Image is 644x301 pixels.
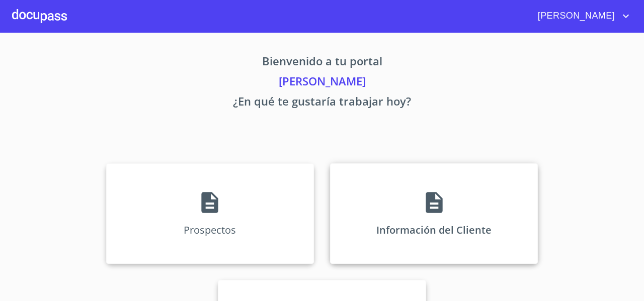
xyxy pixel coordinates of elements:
[530,8,632,24] button: account of current user
[184,223,236,237] p: Prospectos
[12,93,632,113] p: ¿En qué te gustaría trabajar hoy?
[12,53,632,73] p: Bienvenido a tu portal
[376,223,492,237] p: Información del Cliente
[12,73,632,93] p: [PERSON_NAME]
[530,8,620,24] span: [PERSON_NAME]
